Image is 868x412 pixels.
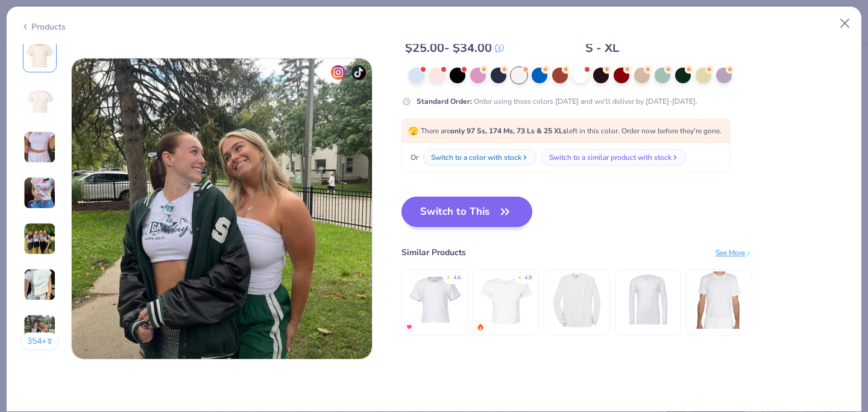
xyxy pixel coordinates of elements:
img: Back [25,87,54,116]
strong: Standard Order : [417,96,472,106]
button: Switch to a similar product with stock [541,149,687,166]
img: User generated content [24,223,56,255]
span: 🫣 [408,125,418,137]
button: Switch to a color with stock [423,149,536,166]
div: 4.6 [453,274,461,282]
button: Close [834,12,857,35]
img: 83479ee8-8baf-4d36-87b4-9f986dba5f51 [72,59,372,359]
div: 4.8 [524,274,532,282]
strong: only 97 Ss, 174 Ms, 73 Ls & 25 XLs [450,126,567,136]
div: Switch to a similar product with stock [549,152,671,163]
div: Similar Products [401,246,466,259]
div: $ 25.00 - $ 34.00 [405,40,504,55]
img: User generated content [24,314,56,347]
div: See More [715,247,752,258]
button: 354+ [20,332,60,350]
img: User generated content [24,268,56,301]
img: trending.gif [477,323,484,331]
img: Bella + Canvas Ladies' Micro Ribbed Baby Tee [477,271,535,328]
img: MostFav.gif [406,323,413,331]
img: Los Angeles Apparel S/S Cotton-Poly Crew 3.8 Oz [691,271,748,328]
div: ★ [446,274,451,279]
div: Switch to a color with stock [431,152,521,163]
span: There are left in this color. Order now before they're gone. [408,126,722,136]
div: Products [20,21,66,33]
img: Gildan Adult Ultra Cotton 6 Oz. Long-Sleeve Pocket T-Shirt [549,271,606,328]
div: ★ [517,274,522,279]
div: S - XL [585,40,620,55]
div: Order using these colors [DATE] and we'll deliver by [DATE]-[DATE]. [417,95,697,106]
img: insta-icon.png [331,65,345,80]
img: Fresh Prints Ringer Mini Tee [406,271,464,328]
img: Bella + Canvas Unisex Jersey Long-Sleeve V-Neck T-Shirt [620,271,677,328]
img: Front [25,41,54,70]
img: tiktok-icon.png [351,65,366,80]
span: Or [408,152,418,163]
button: Switch to This [401,197,532,227]
img: User generated content [24,131,56,163]
img: User generated content [24,177,56,209]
